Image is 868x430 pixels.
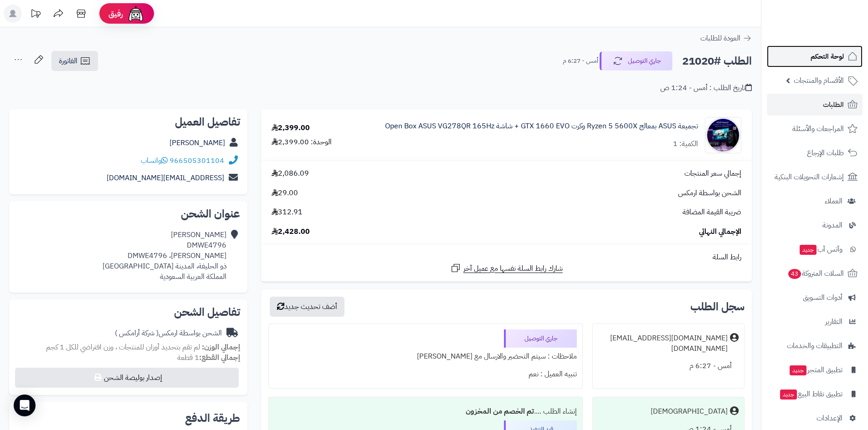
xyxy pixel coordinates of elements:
strong: إجمالي القطع: [199,352,240,363]
a: تطبيق نقاط البيعجديد [767,383,863,405]
h2: طريقة الدفع [185,413,240,424]
a: الإعدادات [767,407,863,429]
span: السلات المتروكة [787,267,844,280]
a: المدونة [767,214,863,236]
span: التطبيقات والخدمات [787,339,842,352]
a: العملاء [767,190,863,212]
span: جديد [800,245,817,255]
div: الوحدة: 2,399.00 [272,137,332,147]
a: [EMAIL_ADDRESS][DOMAIN_NAME] [107,172,224,183]
a: الطلبات [767,94,863,116]
a: الفاتورة [51,51,98,71]
a: [PERSON_NAME] [169,137,225,148]
span: الشحن بواسطة ارمكس [678,188,741,198]
span: الطلبات [823,98,844,111]
span: المدونة [822,219,842,232]
div: ملاحظات : سيتم التحضير والارسال مع [PERSON_NAME] [274,348,576,365]
div: [DEMOGRAPHIC_DATA] [651,406,728,417]
span: 2,428.00 [272,227,310,237]
div: تنبيه العميل : نعم [274,365,576,383]
small: أمس - 6:27 م [563,56,598,66]
span: إجمالي سعر المنتجات [684,168,741,179]
div: [PERSON_NAME] DMWE4796 [PERSON_NAME]، DMWE4796 ذو الحليفة، المدينة [GEOGRAPHIC_DATA] المملكة العر... [103,230,226,282]
a: العودة للطلبات [700,33,752,44]
span: جديد [780,390,797,400]
a: التقارير [767,311,863,333]
div: جاري التوصيل [504,329,577,348]
a: أدوات التسويق [767,287,863,309]
a: شارك رابط السلة نفسها مع عميل آخر [450,263,563,274]
span: تطبيق نقاط البيع [779,388,842,400]
h2: عنوان الشحن [16,208,240,219]
a: إشعارات التحويلات البنكية [767,166,863,188]
span: الإعدادات [817,412,842,425]
a: تجميعة ASUS بمعالج Ryzen 5 5600X وكرت GTX 1660 EVO + شاشة Open Box ASUS VG278QR 165Hz [385,121,698,132]
span: طلبات الإرجاع [807,147,844,159]
div: تاريخ الطلب : أمس - 1:24 ص [660,83,752,93]
span: أدوات التسويق [803,291,842,304]
img: ai-face.png [127,5,145,23]
h2: تفاصيل العميل [16,116,240,127]
a: وآتس آبجديد [767,238,863,260]
a: تطبيق المتجرجديد [767,359,863,381]
a: التطبيقات والخدمات [767,335,863,357]
button: إصدار بوليصة الشحن [15,368,239,388]
span: العودة للطلبات [700,33,740,44]
button: جاري التوصيل [600,51,673,71]
b: تم الخصم من المخزون [466,406,534,417]
span: جديد [790,365,806,375]
span: 2,086.09 [272,168,309,179]
h2: تفاصيل الشحن [16,307,240,318]
div: إنشاء الطلب .... [274,403,576,420]
span: الإجمالي النهائي [699,227,741,237]
div: الشحن بواسطة ارمكس [115,328,222,339]
span: العملاء [825,195,842,207]
a: السلات المتروكة43 [767,263,863,284]
span: 29.00 [272,188,298,198]
span: وآتس آب [799,243,842,256]
span: إشعارات التحويلات البنكية [775,171,844,183]
a: طلبات الإرجاع [767,142,863,164]
span: شارك رابط السلة نفسها مع عميل آخر [463,263,563,274]
span: الفاتورة [59,56,77,66]
div: أمس - 6:27 م [598,357,739,375]
span: تطبيق المتجر [789,364,842,376]
a: تحديثات المنصة [24,5,47,25]
h2: الطلب #21020 [682,52,752,71]
span: لم تقم بتحديد أوزان للمنتجات ، وزن افتراضي للكل 1 كجم [46,342,200,353]
div: رابط السلة [265,252,748,263]
strong: إجمالي الوزن: [202,342,240,353]
h3: سجل الطلب [690,301,745,312]
div: 2,399.00 [272,123,310,133]
span: الأقسام والمنتجات [794,74,844,87]
a: 966505301104 [169,155,224,166]
button: أضف تحديث جديد [270,297,344,317]
span: لوحة التحكم [811,50,844,63]
span: التقارير [825,315,842,328]
div: الكمية: 1 [673,139,698,149]
div: [DOMAIN_NAME][EMAIL_ADDRESS][DOMAIN_NAME] [598,333,728,354]
img: logo-2.png [806,25,859,45]
span: ضريبة القيمة المضافة [683,207,741,218]
small: 1 قطعة [177,352,240,363]
span: ( شركة أرامكس ) [115,328,159,339]
span: المراجعات والأسئلة [792,122,844,135]
span: رفيق [108,8,123,19]
span: 43 [788,269,801,279]
a: واتساب [141,155,168,166]
img: 1753203146-%D8%AA%D8%AC%D9%85%D9%8A%D8%B9%D8%A9%20ASUS-90x90.jpg [705,117,741,153]
span: 312.91 [272,207,303,218]
div: Open Intercom Messenger [14,395,36,416]
a: لوحة التحكم [767,46,863,67]
a: المراجعات والأسئلة [767,118,863,140]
